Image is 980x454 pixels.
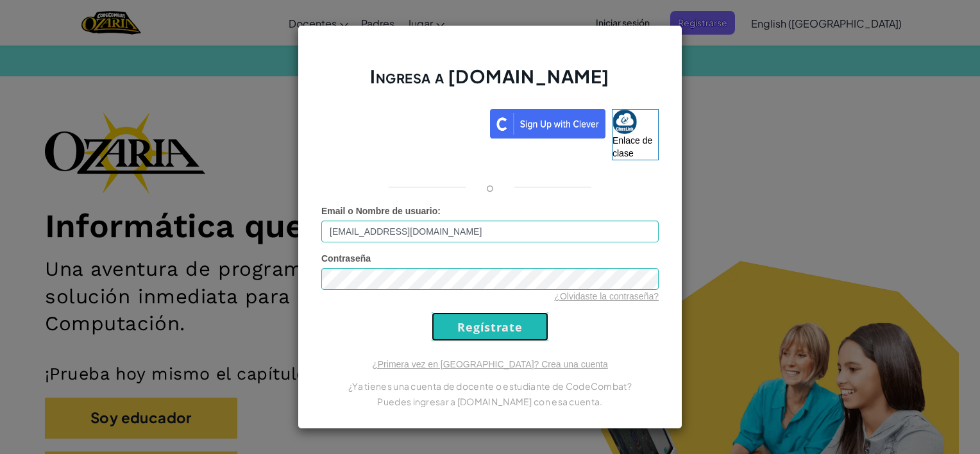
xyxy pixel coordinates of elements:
[612,110,637,134] img: classlink-logo-small.png
[321,64,659,101] h2: Ingresa a [DOMAIN_NAME]
[321,394,659,409] p: Puedes ingresar a [DOMAIN_NAME] con esa cuenta.
[372,359,608,369] a: ¿Primera vez en [GEOGRAPHIC_DATA]? Crea una cuenta
[490,109,605,139] img: clever_sso_button@2x.png
[321,205,441,217] label: :
[486,180,494,195] p: o
[321,253,371,264] span: Contraseña
[315,108,490,136] iframe: Botón de Acceder con Google
[554,291,659,301] a: ¿Olvidaste la contraseña?
[612,135,652,158] span: Enlace de clase
[321,206,437,216] span: Email o Nombre de usuario
[321,378,659,394] p: ¿Ya tienes una cuenta de docente o estudiante de CodeCombat?
[432,312,548,341] input: Regístrate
